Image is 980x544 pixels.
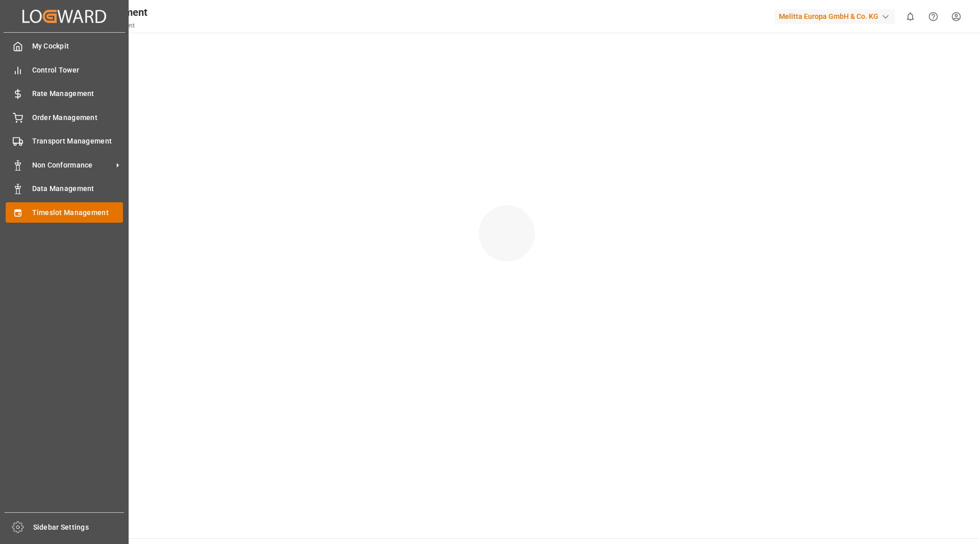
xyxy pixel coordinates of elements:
[899,5,922,28] button: show 0 new notifications
[32,207,124,218] span: Timeslot Management
[32,65,124,76] span: Control Tower
[6,131,123,151] a: Transport Management
[775,7,899,26] button: Melitta Europa GmbH & Co. KG
[32,112,124,123] span: Order Management
[6,84,123,104] a: Rate Management
[6,36,123,56] a: My Cockpit
[32,160,113,171] span: Non Conformance
[6,107,123,127] a: Order Management
[33,522,125,533] span: Sidebar Settings
[32,136,124,147] span: Transport Management
[32,88,124,99] span: Rate Management
[32,41,124,52] span: My Cockpit
[32,183,124,194] span: Data Management
[775,9,895,24] div: Melitta Europa GmbH & Co. KG
[922,5,945,28] button: Help Center
[6,202,123,222] a: Timeslot Management
[6,179,123,199] a: Data Management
